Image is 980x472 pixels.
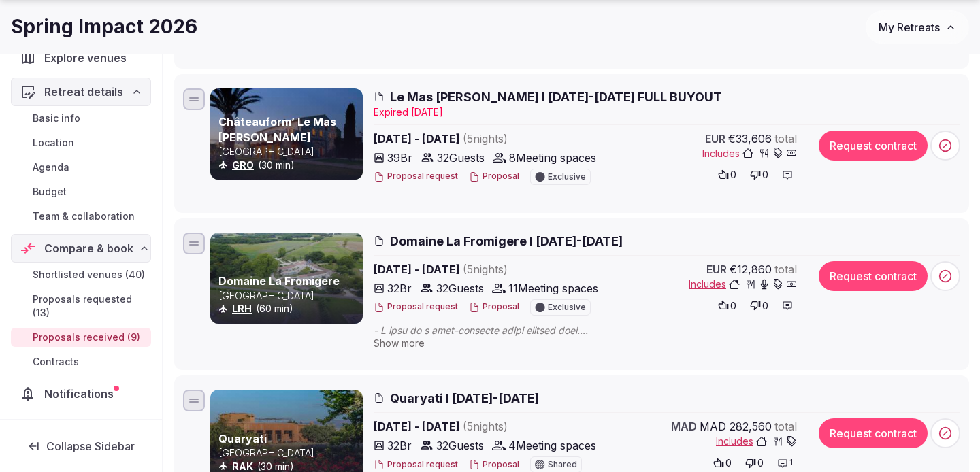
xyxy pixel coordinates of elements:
[33,136,74,150] span: Location
[730,299,736,313] span: 0
[44,50,132,66] span: Explore venues
[33,209,135,223] span: Team & collaboration
[374,131,613,147] span: [DATE] - [DATE]
[374,324,960,337] span: - L ipsu do s amet-consecte adipi elitsed doei. - Temporincidid ut laboreetd ma aliqua enima, min...
[374,418,613,435] span: [DATE] - [DATE]
[11,290,151,322] a: Proposals requested (13)
[728,131,772,147] span: €33,606
[469,459,519,471] button: Proposal
[11,182,151,201] a: Budget
[33,331,140,344] span: Proposals received (9)
[11,44,151,72] a: Explore venues
[11,14,197,40] h1: Spring Impact 2026
[757,456,764,470] span: 0
[33,161,69,174] span: Agenda
[11,133,151,152] a: Location
[762,168,768,182] span: 0
[789,457,793,469] span: 1
[11,380,151,408] a: Notifications
[774,131,797,147] span: total
[11,431,151,461] button: Collapse Sidebar
[390,88,722,105] span: Le Mas [PERSON_NAME] I [DATE]-[DATE] FULL BUYOUT
[11,207,151,226] a: Team & collaboration
[374,301,458,313] button: Proposal request
[730,261,772,277] span: €12,860
[44,240,133,256] span: Compare & book
[33,185,67,199] span: Budget
[44,386,119,402] span: Notifications
[706,261,727,277] span: EUR
[714,165,740,184] button: 0
[819,261,928,291] button: Request contract
[509,150,596,166] span: 8 Meeting spaces
[463,263,508,276] span: ( 5 night s )
[232,158,254,172] button: GRO
[374,459,458,471] button: Proposal request
[469,301,519,313] button: Proposal
[387,150,412,166] span: 39 Br
[702,147,797,161] button: Includes
[387,437,412,454] span: 32 Br
[879,20,940,34] span: My Retreats
[866,10,969,44] button: My Retreats
[218,158,360,172] div: (30 min)
[11,265,151,284] a: Shortlisted venues (40)
[746,165,772,184] button: 0
[218,274,340,288] a: Domaine La Fromigere
[11,352,151,371] a: Contracts
[762,299,768,313] span: 0
[671,418,697,435] span: MAD
[436,437,484,454] span: 32 Guests
[218,289,360,303] p: [GEOGRAPHIC_DATA]
[232,302,252,316] button: LRH
[387,280,412,297] span: 32 Br
[374,337,425,349] span: Show more
[700,418,772,435] span: MAD 282,560
[11,328,151,347] a: Proposals received (9)
[774,261,797,277] span: total
[774,418,797,435] span: total
[46,439,135,453] span: Collapse Sidebar
[508,280,598,297] span: 11 Meeting spaces
[44,84,123,100] span: Retreat details
[11,158,151,177] a: Agenda
[33,355,79,369] span: Contracts
[508,437,596,454] span: 4 Meeting spaces
[819,131,928,161] button: Request contract
[436,280,484,297] span: 32 Guests
[548,460,577,469] span: Shared
[374,261,613,277] span: [DATE] - [DATE]
[714,296,740,315] button: 0
[689,277,797,291] button: Includes
[469,171,519,182] button: Proposal
[218,446,360,460] p: [GEOGRAPHIC_DATA]
[232,303,252,314] a: LRH
[548,303,586,311] span: Exclusive
[232,460,253,472] a: RAK
[11,109,151,128] a: Basic info
[746,296,772,315] button: 0
[33,292,146,320] span: Proposals requested (13)
[33,268,145,282] span: Shortlisted venues (40)
[548,173,586,181] span: Exclusive
[232,159,254,171] a: GRO
[218,145,360,158] p: [GEOGRAPHIC_DATA]
[437,150,485,166] span: 32 Guests
[218,302,360,316] div: (60 min)
[33,112,80,125] span: Basic info
[390,390,539,407] span: Quaryati I [DATE]-[DATE]
[218,115,336,144] a: Châteauform’ Le Mas [PERSON_NAME]
[374,171,458,182] button: Proposal request
[390,233,623,250] span: Domaine La Fromigere I [DATE]-[DATE]
[463,420,508,433] span: ( 5 night s )
[725,456,732,470] span: 0
[463,132,508,146] span: ( 5 night s )
[730,168,736,182] span: 0
[218,432,267,445] a: Quaryati
[374,105,960,119] div: Expire d [DATE]
[716,435,797,448] button: Includes
[705,131,725,147] span: EUR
